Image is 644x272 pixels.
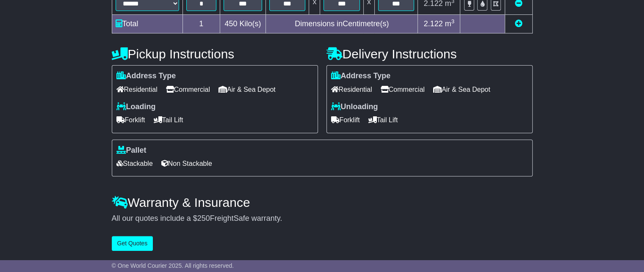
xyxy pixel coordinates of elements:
[218,83,276,96] span: Air & Sea Depot
[224,19,237,28] span: 450
[326,47,533,61] h4: Delivery Instructions
[265,15,417,33] td: Dimensions in Centimetre(s)
[451,18,455,25] sup: 3
[433,83,490,96] span: Air & Sea Depot
[424,19,443,28] span: 2.122
[331,71,391,81] label: Address Type
[220,15,265,33] td: Kilo(s)
[116,146,146,155] label: Pallet
[116,83,158,96] span: Residential
[116,157,153,170] span: Stackable
[112,15,182,33] td: Total
[112,214,533,223] div: All our quotes include a $ FreightSafe warranty.
[331,83,372,96] span: Residential
[445,19,455,28] span: m
[112,236,153,251] button: Get Quotes
[112,47,318,61] h4: Pickup Instructions
[515,19,522,28] a: Add new item
[381,83,425,96] span: Commercial
[161,157,212,170] span: Non Stackable
[116,113,145,126] span: Forklift
[112,262,234,269] span: © One World Courier 2025. All rights reserved.
[182,15,220,33] td: 1
[166,83,210,96] span: Commercial
[112,195,533,209] h4: Warranty & Insurance
[368,113,398,126] span: Tail Lift
[197,214,210,223] span: 250
[116,102,156,112] label: Loading
[154,113,183,126] span: Tail Lift
[331,102,378,112] label: Unloading
[116,71,176,81] label: Address Type
[331,113,360,126] span: Forklift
